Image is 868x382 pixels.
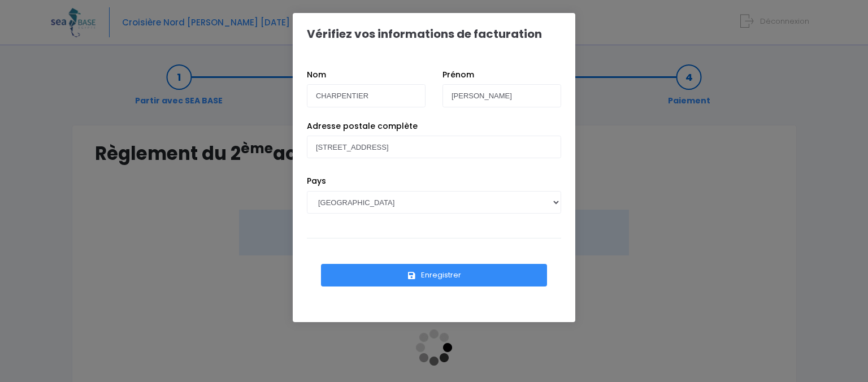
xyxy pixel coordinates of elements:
[307,27,542,41] h1: Vérifiez vos informations de facturation
[307,120,418,132] label: Adresse postale complète
[307,175,326,187] label: Pays
[321,264,547,286] button: Enregistrer
[307,69,326,81] label: Nom
[442,69,474,81] label: Prénom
